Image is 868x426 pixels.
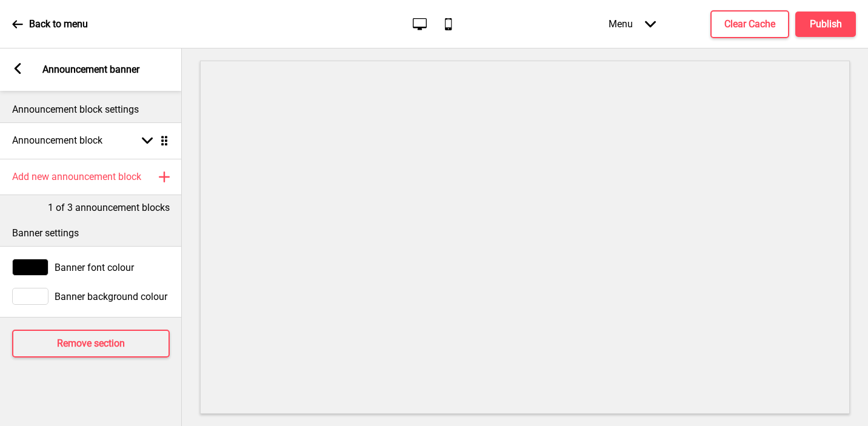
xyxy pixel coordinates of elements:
button: Publish [795,12,856,37]
p: Announcement block settings [12,103,170,116]
div: Banner background colour [12,288,170,305]
p: Announcement banner [42,63,139,76]
h4: Remove section [57,337,125,350]
h4: Announcement block [12,134,102,147]
p: Back to menu [29,18,88,31]
h4: Publish [810,18,842,31]
span: Banner font colour [55,262,134,273]
p: Banner settings [12,227,170,240]
div: Menu [596,6,668,42]
button: Remove section [12,330,170,358]
p: 1 of 3 announcement blocks [48,201,170,215]
span: Banner background colour [55,291,167,302]
a: Back to menu [12,8,88,41]
button: Clear Cache [710,10,789,38]
div: Banner font colour [12,259,170,276]
h4: Add new announcement block [12,170,141,184]
h4: Clear Cache [724,18,775,31]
